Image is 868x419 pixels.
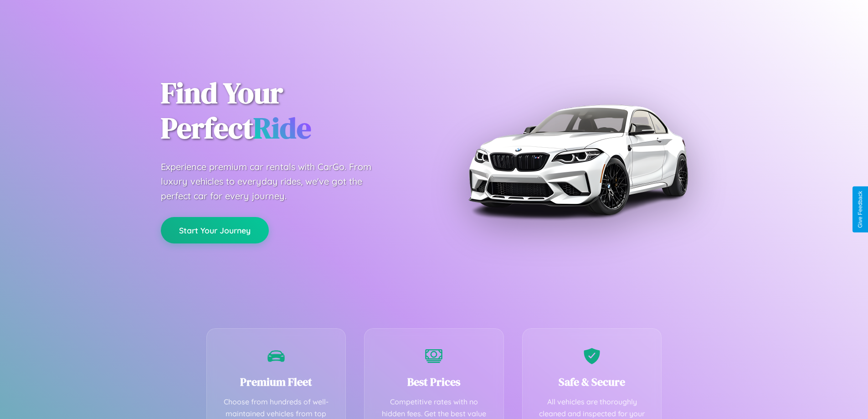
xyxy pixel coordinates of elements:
span: Ride [253,108,311,148]
h3: Safe & Secure [536,374,648,389]
h3: Best Prices [378,374,490,389]
img: Premium BMW car rental vehicle [464,46,692,274]
h3: Premium Fleet [221,374,332,389]
p: Experience premium car rentals with CarGo. From luxury vehicles to everyday rides, we've got the ... [161,160,389,203]
h1: Find Your Perfect [161,76,421,146]
div: Give Feedback [857,191,863,228]
button: Start Your Journey [161,217,269,243]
